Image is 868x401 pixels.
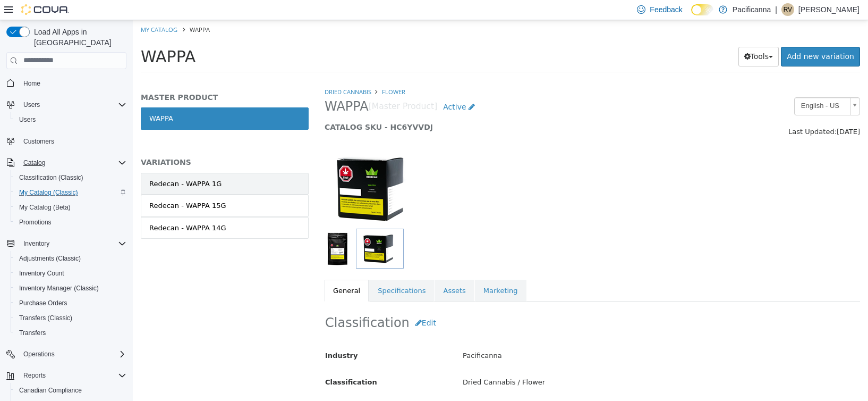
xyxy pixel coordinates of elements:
[662,78,713,94] span: English - US
[11,215,131,230] button: Promotions
[192,68,239,76] a: Dried Cannabis
[8,137,176,147] h5: VARIATIONS
[11,200,131,215] button: My Catalog (Beta)
[15,312,126,324] span: Transfers (Classic)
[19,98,44,111] button: Users
[15,267,69,280] a: Inventory Count
[11,185,131,200] button: My Catalog (Classic)
[691,4,713,15] input: Dark Mode
[23,371,46,380] span: Reports
[704,107,727,115] span: [DATE]
[606,27,646,46] button: Tools
[2,133,131,149] button: Customers
[19,348,59,361] button: Operations
[656,107,704,115] span: Last Updated:
[19,135,58,148] a: Customers
[23,158,45,167] span: Catalog
[775,3,777,16] p: |
[11,296,131,311] button: Purchase Orders
[19,203,71,212] span: My Catalog (Beta)
[15,186,126,199] span: My Catalog (Classic)
[8,5,45,13] a: My Catalog
[322,353,735,372] div: Dried Cannabis / Flower
[16,203,93,213] div: Redecan - WAPPA 14G
[19,299,67,307] span: Purchase Orders
[15,171,88,184] a: Classification (Classic)
[19,173,83,182] span: Classification (Classic)
[19,77,45,90] a: Home
[19,329,46,337] span: Transfers
[781,3,794,16] div: Rachael Veenstra
[192,129,290,208] img: 150
[15,384,86,397] a: Canadian Compliance
[19,254,81,263] span: Adjustments (Classic)
[23,239,49,248] span: Inventory
[11,325,131,340] button: Transfers
[23,350,55,358] span: Operations
[19,348,126,361] span: Operations
[15,113,126,126] span: Users
[2,97,131,112] button: Users
[30,27,126,48] span: Load All Apps in [GEOGRAPHIC_DATA]
[236,82,305,91] small: [Master Product]
[23,137,54,146] span: Customers
[2,155,131,170] button: Catalog
[11,170,131,185] button: Classification (Classic)
[8,27,63,46] span: WAPPA
[650,4,682,15] span: Feedback
[23,101,40,109] span: Users
[19,156,49,169] button: Catalog
[15,252,85,265] a: Adjustments (Classic)
[15,171,126,184] span: Classification (Classic)
[2,236,131,251] button: Inventory
[192,331,225,339] span: Industry
[15,216,56,229] a: Promotions
[19,369,126,382] span: Reports
[192,78,236,95] span: WAPPA
[15,297,126,310] span: Purchase Orders
[19,284,99,293] span: Inventory Manager (Classic)
[19,237,54,250] button: Inventory
[23,79,40,88] span: Home
[15,327,126,339] span: Transfers
[342,260,394,282] a: Marketing
[15,297,72,310] a: Purchase Orders
[19,314,72,322] span: Transfers (Classic)
[2,76,131,91] button: Home
[16,180,93,191] div: Redecan - WAPPA 15G
[15,282,126,295] span: Inventory Manager (Classic)
[192,102,590,112] h5: CATALOG SKU - HC6YVVDJ
[11,112,131,127] button: Users
[784,3,792,16] span: RV
[19,77,126,90] span: Home
[192,260,236,282] a: General
[15,113,40,126] a: Users
[19,115,36,124] span: Users
[277,293,309,313] button: Edit
[57,5,77,13] span: WAPPA
[798,3,860,16] p: [PERSON_NAME]
[15,267,126,280] span: Inventory Count
[19,218,52,227] span: Promotions
[15,384,126,397] span: Canadian Compliance
[11,281,131,296] button: Inventory Manager (Classic)
[19,98,126,111] span: Users
[15,252,126,265] span: Adjustments (Classic)
[21,4,69,15] img: Cova
[19,135,126,148] span: Customers
[249,68,273,76] a: Flower
[11,383,131,398] button: Canadian Compliance
[19,237,126,250] span: Inventory
[19,369,50,382] button: Reports
[15,216,126,229] span: Promotions
[322,327,735,345] div: Pacificanna
[2,368,131,383] button: Reports
[15,312,76,324] a: Transfers (Classic)
[15,327,50,339] a: Transfers
[2,347,131,362] button: Operations
[11,266,131,281] button: Inventory Count
[15,282,103,295] a: Inventory Manager (Classic)
[733,3,771,16] p: Pacificanna
[192,358,244,366] span: Classification
[16,158,89,169] div: Redecan - WAPPA 1G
